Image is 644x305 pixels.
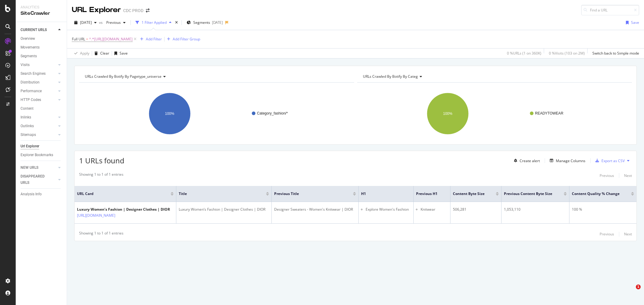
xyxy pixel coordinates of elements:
[21,173,56,186] a: DISAPPEARED URLS
[21,36,35,42] div: Overview
[79,156,124,165] span: 1 URLs found
[21,97,41,103] div: HTTP Codes
[21,27,56,33] a: CURRENT URLS
[174,20,179,26] div: times
[581,5,639,15] input: Find a URL
[21,79,40,86] div: Distribution
[112,49,128,58] button: Save
[624,231,632,238] button: Next
[416,191,439,197] span: Previous H1
[165,36,200,43] button: Add Filter Group
[504,191,555,197] span: Previous Content Byte Size
[572,207,634,212] div: 100 %
[357,87,632,140] svg: A chart.
[21,105,34,112] div: Content
[453,207,498,212] div: 506,281
[21,123,34,129] div: Outlinks
[165,112,175,116] text: 100%
[549,51,585,56] div: 0 % Visits ( 103 on 2M )
[21,44,40,51] div: Movements
[21,191,62,197] a: Analysis Info
[636,285,641,289] span: 1
[443,112,452,116] text: 100%
[173,36,200,42] div: Add Filter Group
[21,62,56,68] a: Visits
[572,191,622,197] span: Content Quality % Change
[72,49,89,58] button: Apply
[507,51,541,56] div: 0 % URLs ( 1 on 360K )
[72,18,99,27] button: [DATE]
[104,20,121,25] span: Previous
[624,231,632,237] div: Next
[120,51,128,56] div: Save
[184,18,225,27] button: Segments[DATE]
[600,231,614,237] div: Previous
[21,173,51,186] div: DISAPPEARED URLS
[146,36,162,42] div: Add Filter
[84,72,349,81] h4: URLs Crawled By Botify By pagetype_universe
[21,88,56,94] a: Performance
[556,158,585,163] div: Manage Columns
[600,231,614,238] button: Previous
[72,5,121,15] div: URL Explorer
[21,152,62,158] a: Explorer Bookmarks
[123,8,143,14] div: CDC PROD
[133,18,174,27] button: 1 Filter Applied
[257,111,288,115] text: Category_fashion/*
[77,212,115,219] a: [URL][DOMAIN_NAME]
[21,143,62,149] a: Url Explorer
[21,97,56,103] a: HTTP Codes
[600,172,614,179] button: Previous
[600,173,614,178] div: Previous
[100,51,109,56] div: Clear
[80,51,89,56] div: Apply
[21,71,46,77] div: Search Engines
[21,88,42,94] div: Performance
[623,18,639,27] button: Save
[179,207,269,212] div: Luxury Women’s Fashion | Designer Clothes | DIOR
[193,20,210,25] span: Segments
[21,10,62,17] div: SiteCrawler
[21,114,31,121] div: Inlinks
[21,114,56,121] a: Inlinks
[624,172,632,179] button: Next
[511,156,540,165] button: Create alert
[179,191,257,197] span: Title
[520,158,540,163] div: Create alert
[363,74,418,79] span: URLs Crawled By Botify By categ
[21,191,42,197] div: Analysis Info
[21,165,38,171] div: NEW URLS
[21,27,47,33] div: CURRENT URLS
[21,152,53,158] div: Explorer Bookmarks
[21,44,62,51] a: Movements
[104,18,128,27] button: Previous
[504,207,567,212] div: 1,053,110
[79,231,123,238] div: Showing 1 to 1 of 1 entries
[21,62,30,68] div: Visits
[72,36,85,42] span: Full URL
[21,36,62,42] a: Overview
[77,191,169,197] span: URL Card
[85,74,162,79] span: URLs Crawled By Botify By pagetype_universe
[21,132,36,138] div: Sitemaps
[535,111,563,115] text: READYTOWEAR
[21,143,39,149] div: Url Explorer
[631,20,639,25] div: Save
[592,51,639,56] div: Switch back to Simple mode
[79,172,123,179] div: Showing 1 to 1 of 1 entries
[453,191,486,197] span: Content Byte Size
[366,207,411,212] li: Explore Women's Fashion
[79,87,354,140] svg: A chart.
[21,105,62,112] a: Content
[21,5,62,10] div: Analytics
[146,8,149,13] div: arrow-right-arrow-left
[593,156,625,165] button: Export as CSV
[623,285,638,299] iframe: Intercom live chat
[274,191,344,197] span: Previous Title
[361,191,402,197] span: H1
[99,20,104,25] span: vs
[421,207,448,212] li: Knitwear
[274,207,356,212] div: Designer Sweaters - Women's Knitwear | DIOR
